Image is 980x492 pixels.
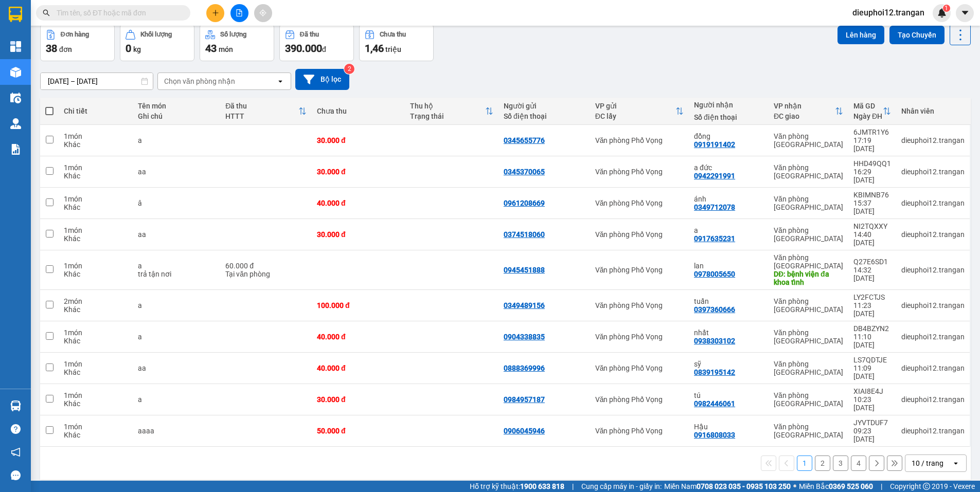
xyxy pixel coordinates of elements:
div: Chọn văn phòng nhận [164,76,235,86]
div: nhất [694,329,763,337]
div: Văn phòng [GEOGRAPHIC_DATA] [774,163,843,180]
div: 40.000 đ [317,364,400,372]
div: 1 món [64,195,128,203]
div: Khác [64,203,128,211]
div: 14:40 [DATE] [853,230,891,247]
div: Văn phòng Phố Vọng [595,168,684,176]
div: 0906045946 [504,427,545,435]
div: Văn phòng [GEOGRAPHIC_DATA] [774,297,843,314]
div: 10:23 [DATE] [853,395,891,412]
svg: open [276,77,284,85]
div: HTTT [225,112,298,120]
div: Khác [64,305,128,314]
img: warehouse-icon [10,400,21,411]
div: Văn phòng [GEOGRAPHIC_DATA] [774,195,843,211]
div: Khác [64,270,128,278]
input: Tìm tên, số ĐT hoặc mã đơn [57,7,178,19]
div: Trạng thái [410,112,485,120]
div: 0938303102 [694,337,735,345]
div: 0904338835 [504,333,545,341]
div: 11:09 [DATE] [853,364,891,380]
div: ĐC giao [774,112,835,120]
div: tú [694,391,763,399]
div: Khác [64,431,128,439]
div: Văn phòng Phố Vọng [595,301,684,309]
img: dashboard-icon [10,41,21,52]
strong: 0708 023 035 - 0935 103 250 [697,482,791,490]
div: DĐ: bệnh viện đa khoa tỉnh [774,270,843,286]
button: Đã thu390.000đ [279,24,354,61]
div: Hậu [694,423,763,431]
div: 11:10 [DATE] [853,333,891,349]
div: 09:23 [DATE] [853,427,891,443]
th: Toggle SortBy [848,98,896,125]
div: 1 món [64,226,128,234]
div: a [138,301,215,309]
div: Văn phòng [GEOGRAPHIC_DATA] [774,391,843,408]
div: LY2FCTJS [853,293,891,301]
span: triệu [385,45,401,53]
div: 1 món [64,360,128,368]
div: aa [138,230,215,239]
div: 6JMTR1Y6 [853,128,891,136]
button: Tạo Chuyến [889,26,945,44]
div: Mã GD [853,102,883,110]
div: dieuphoi12.trangan [901,333,965,341]
div: 0917635231 [694,234,735,243]
div: a [138,395,215,404]
div: 1 món [64,262,128,270]
strong: 0369 525 060 [829,482,873,490]
div: a [694,226,763,234]
div: 1 món [64,329,128,337]
div: dieuphoi12.trangan [901,301,965,309]
div: VP gửi [595,102,675,110]
button: caret-down [956,4,974,22]
div: 0345655776 [504,136,545,144]
div: a [138,333,215,341]
sup: 2 [344,64,354,74]
button: Đơn hàng38đơn [40,24,115,61]
img: solution-icon [10,144,21,155]
div: 30.000 đ [317,136,400,144]
div: 50.000 đ [317,427,400,435]
span: món [219,45,233,53]
div: aaaa [138,427,215,435]
div: Tại văn phòng [225,270,307,278]
span: 38 [46,42,57,54]
span: file-add [236,9,243,16]
span: Cung cấp máy in - giấy in: [581,481,662,492]
span: 43 [205,42,217,54]
div: 0397360666 [694,305,735,314]
button: aim [254,4,272,22]
span: copyright [923,483,930,490]
span: Miền Nam [664,481,791,492]
div: 0982446061 [694,399,735,408]
th: Toggle SortBy [220,98,312,125]
div: 40.000 đ [317,333,400,341]
span: question-circle [11,424,21,434]
div: 0374518060 [504,230,545,239]
div: 0942291991 [694,172,735,180]
div: 0345370065 [504,168,545,176]
div: 0961208669 [504,199,545,207]
div: 15:37 [DATE] [853,199,891,215]
div: 0945451888 [504,266,545,274]
div: Khác [64,399,128,408]
button: 2 [815,455,830,471]
div: NI2TQXXY [853,222,891,230]
div: Thu hộ [410,102,485,110]
th: Toggle SortBy [405,98,498,125]
div: Văn phòng Phố Vọng [595,427,684,435]
div: Văn phòng [GEOGRAPHIC_DATA] [774,329,843,345]
div: dieuphoi12.trangan [901,136,965,144]
div: 17:19 [DATE] [853,136,891,153]
div: Văn phòng [GEOGRAPHIC_DATA] [774,423,843,439]
div: dieuphoi12.trangan [901,364,965,372]
div: Số lượng [220,31,246,38]
img: warehouse-icon [10,67,21,78]
div: Văn phòng Phố Vọng [595,136,684,144]
div: JYVTDUF7 [853,418,891,427]
div: dieuphoi12.trangan [901,427,965,435]
span: | [572,481,574,492]
div: 0916808033 [694,431,735,439]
